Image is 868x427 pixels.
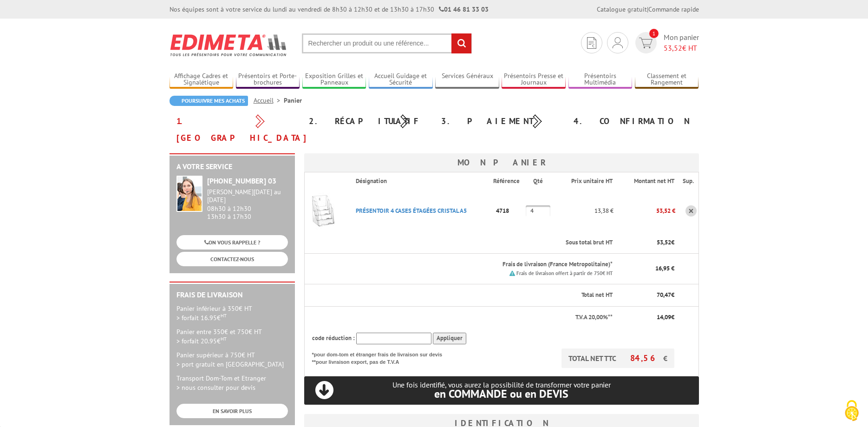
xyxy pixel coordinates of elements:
[509,270,515,276] img: picto.png
[176,304,288,322] p: Panier inférieur à 350€ HT
[176,252,288,266] a: CONTACTEZ-NOUS
[664,43,699,53] span: € HT
[284,96,302,105] li: Panier
[597,5,699,14] div: |
[633,32,699,53] a: devis rapide 1 Mon panier 53,52€ HT
[221,312,227,319] sup: HT
[176,176,202,212] img: widget-service.jpg
[369,72,433,87] a: Accueil Guidage et Sécurité
[493,177,525,186] p: Référence
[664,43,682,53] span: 53,52
[170,28,288,62] img: Edimeta
[613,37,623,48] img: devis rapide
[312,313,613,322] p: T.V.A 20,00%**
[655,264,674,272] span: 16,95 €
[657,291,671,299] span: 70,47
[561,348,674,368] p: TOTAL NET TTC €
[835,395,868,427] button: Cookies (fenêtre modale)
[597,5,647,13] a: Catalogue gratuit
[657,313,671,321] span: 14,09
[176,337,227,345] span: > forfait 20.95€
[207,188,288,220] div: 08h30 à 12h30 13h30 à 17h30
[312,348,451,366] p: *pour dom-tom et étranger frais de livraison sur devis **pour livraison export, pas de T.V.A
[587,37,596,49] img: devis rapide
[664,32,699,53] span: Mon panier
[439,5,489,13] strong: 01 46 81 33 03
[170,113,302,146] div: 1. [GEOGRAPHIC_DATA]
[516,270,613,276] small: Frais de livraison offert à partir de 750€ HT
[630,353,663,363] span: 84,56
[304,381,699,400] p: Une fois identifié, vous aurez la possibilité de transformer votre panier
[613,203,675,219] p: 53,52 €
[433,333,466,344] input: Appliquer
[526,172,555,190] th: Qté
[502,72,566,87] a: Présentoirs Presse et Journaux
[562,177,612,186] p: Prix unitaire HT
[434,113,567,130] div: 3. Paiement
[302,113,434,130] div: 2. Récapitulatif
[621,313,674,322] p: €
[176,404,288,418] a: EN SAVOIR PLUS
[207,188,288,204] div: [PERSON_NAME][DATE] au [DATE]
[348,172,493,190] th: Désignation
[356,207,467,215] a: PRéSENTOIR 4 CASES éTAGéES CRISTAL A5
[170,5,489,14] div: Nos équipes sont à votre service du lundi au vendredi de 8h30 à 12h30 et de 13h30 à 17h30
[639,38,653,48] img: devis rapide
[176,314,227,322] span: > forfait 16.95€
[305,192,342,230] img: PRéSENTOIR 4 CASES éTAGéES CRISTAL A5
[176,327,288,346] p: Panier entre 350€ et 750€ HT
[657,238,671,246] span: 53,52
[221,335,227,342] sup: HT
[648,5,699,13] a: Commande rapide
[434,387,568,401] span: en COMMANDE ou en DEVIS
[176,350,288,369] p: Panier supérieur à 750€ HT
[176,374,288,392] p: Transport Dom-Tom et Etranger
[451,33,471,53] input: rechercher
[840,399,863,422] img: Cookies (fenêtre modale)
[348,232,613,254] th: Sous total brut HT
[302,72,366,87] a: Exposition Grilles et Panneaux
[176,360,284,368] span: > port gratuit en [GEOGRAPHIC_DATA]
[356,260,613,269] p: Frais de livraison (France Metropolitaine)*
[675,172,698,190] th: Sup.
[567,113,699,130] div: 4. Confirmation
[493,203,526,219] p: 4718
[236,72,300,87] a: Présentoirs et Porte-brochures
[621,238,674,247] p: €
[435,72,499,87] a: Services Généraux
[568,72,633,87] a: Présentoirs Multimédia
[635,72,699,87] a: Classement et Rangement
[312,291,613,300] p: Total net HT
[176,235,288,250] a: ON VOUS RAPPELLE ?
[176,163,288,171] h2: A votre service
[304,153,699,172] h3: Mon panier
[302,33,472,53] input: Rechercher un produit ou une référence...
[621,177,674,186] p: Montant net HT
[621,291,674,300] p: €
[254,96,284,105] a: Accueil
[312,334,355,342] span: code réduction :
[170,96,248,106] a: Poursuivre mes achats
[649,29,659,38] span: 1
[176,291,288,299] h2: Frais de Livraison
[176,383,255,392] span: > nous consulter pour devis
[170,72,234,87] a: Affichage Cadres et Signalétique
[207,176,276,185] strong: [PHONE_NUMBER] 03
[555,203,613,219] p: 13,38 €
